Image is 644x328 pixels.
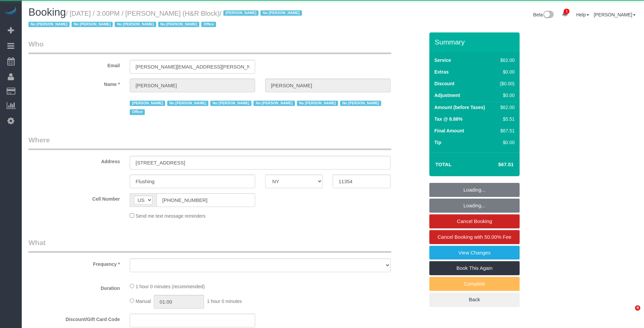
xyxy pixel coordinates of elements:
a: 1 [558,7,571,21]
label: Amount (before Taxes) [434,104,485,111]
span: Cancel Booking with 50.00% Fee [438,234,512,240]
span: Office [201,22,216,27]
div: $62.00 [497,57,515,64]
input: City [130,175,255,188]
span: No [PERSON_NAME] [340,101,381,106]
input: Cell Number [156,193,255,207]
a: Beta [533,12,554,17]
span: No [PERSON_NAME] [210,101,251,106]
strong: Total [435,161,452,167]
span: Send me text message reminders [135,213,205,219]
label: Frequency * [23,258,125,267]
img: Automaid Logo [4,7,17,16]
div: ($0.00) [497,80,515,87]
div: $0.00 [497,69,515,75]
label: Duration [23,283,125,292]
span: No [PERSON_NAME] [115,22,156,27]
label: Tax @ 8.88% [434,116,462,122]
label: Name * [23,79,125,88]
img: New interface [543,11,554,19]
label: Tip [434,139,441,146]
label: Discount/Gift Card Code [23,314,125,323]
span: Manual [135,299,151,304]
span: No [PERSON_NAME] [28,22,70,27]
span: No [PERSON_NAME] [297,101,338,106]
label: Discount [434,80,454,87]
span: No [PERSON_NAME] [158,22,199,27]
label: Extras [434,69,449,75]
a: Book This Again [429,261,520,275]
label: Address [23,156,125,165]
small: / [DATE] / 3:00PM / [PERSON_NAME] (H&R Block) [28,10,304,28]
div: $0.00 [497,139,515,146]
h4: $67.51 [478,162,514,168]
span: 1 hour 0 minutes [207,299,242,304]
input: Zip Code [333,175,390,188]
span: 1 hour 0 minutes (recommended) [135,284,205,289]
span: 1 [564,9,569,14]
span: No [PERSON_NAME] [167,101,208,106]
span: [PERSON_NAME] [223,10,258,16]
div: $0.00 [497,92,515,99]
span: [PERSON_NAME] [130,101,165,106]
a: Cancel Booking [429,214,520,228]
a: [PERSON_NAME] [594,12,636,17]
div: $5.51 [497,116,515,122]
legend: What [28,238,391,253]
label: Cell Number [23,193,125,202]
legend: Where [28,135,391,150]
span: No [PERSON_NAME] [260,10,302,16]
input: Email [130,60,255,74]
span: 4 [635,305,640,311]
label: Final Amount [434,127,464,134]
span: No [PERSON_NAME] [72,22,113,27]
a: Cancel Booking with 50.00% Fee [429,230,520,244]
a: Back [429,293,520,307]
label: Email [23,60,125,69]
label: Adjustment [434,92,460,99]
span: No [PERSON_NAME] [253,101,295,106]
input: Last Name [265,79,391,92]
a: Help [576,12,589,17]
input: First Name [130,79,255,92]
span: Office [130,109,144,115]
div: $62.00 [497,104,515,111]
iframe: Intercom live chat [621,305,637,321]
span: Booking [28,6,66,18]
h3: Summary [435,38,516,46]
a: View Changes [429,246,520,260]
legend: Who [28,39,391,54]
div: $67.51 [497,127,515,134]
label: Service [434,57,451,64]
